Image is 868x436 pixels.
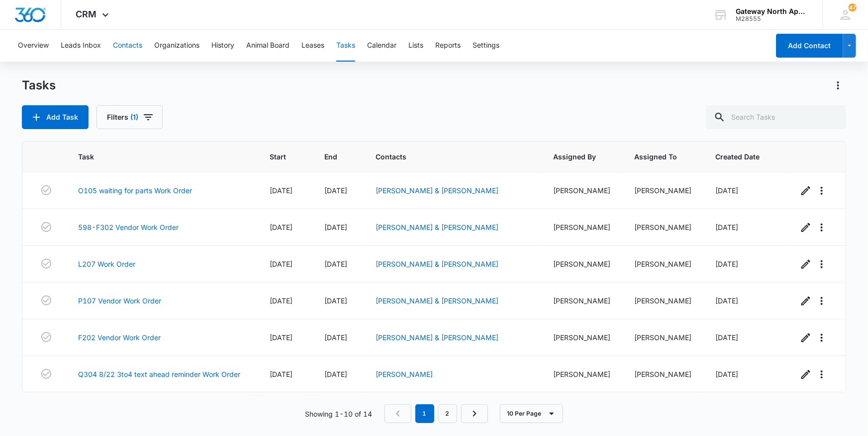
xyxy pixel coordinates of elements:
[736,7,808,15] div: account name
[736,15,808,22] div: account id
[367,30,396,62] button: Calendar
[325,333,348,342] span: [DATE]
[553,151,596,162] span: Assigned By
[634,185,691,196] div: [PERSON_NAME]
[22,105,89,129] button: Add Task
[634,259,691,269] div: [PERSON_NAME]
[553,185,610,196] div: [PERSON_NAME]
[325,370,348,378] span: [DATE]
[78,185,192,196] a: O105 waiting for parts Work Order
[270,333,293,342] span: [DATE]
[270,296,293,305] span: [DATE]
[270,151,287,162] span: Start
[408,30,423,62] button: Lists
[376,151,515,162] span: Contacts
[246,30,289,62] button: Animal Board
[376,223,499,231] a: [PERSON_NAME] & [PERSON_NAME]
[553,295,610,306] div: [PERSON_NAME]
[325,296,348,305] span: [DATE]
[270,370,293,378] span: [DATE]
[706,105,846,129] input: Search Tasks
[385,404,488,423] nav: Pagination
[76,9,97,19] span: CRM
[78,369,240,379] a: Q304 8/22 3to4 text ahead reminder Work Order
[211,30,234,62] button: History
[78,151,232,162] span: Task
[376,370,433,378] a: [PERSON_NAME]
[78,295,161,306] a: P107 Vendor Work Order
[715,260,738,268] span: [DATE]
[553,369,610,379] div: [PERSON_NAME]
[301,30,324,62] button: Leases
[325,223,348,231] span: [DATE]
[78,222,179,232] a: 598-F302 Vendor Work Order
[270,186,293,195] span: [DATE]
[96,105,163,129] button: Filters(1)
[715,186,738,195] span: [DATE]
[634,295,691,306] div: [PERSON_NAME]
[715,151,760,162] span: Created Date
[325,186,348,195] span: [DATE]
[415,404,434,423] em: 1
[325,151,338,162] span: End
[553,259,610,269] div: [PERSON_NAME]
[376,333,499,342] a: [PERSON_NAME] & [PERSON_NAME]
[325,260,348,268] span: [DATE]
[715,223,738,231] span: [DATE]
[154,30,199,62] button: Organizations
[435,30,461,62] button: Reports
[113,30,142,62] button: Contacts
[473,30,499,62] button: Settings
[776,34,843,58] button: Add Contact
[634,369,691,379] div: [PERSON_NAME]
[376,186,499,195] a: [PERSON_NAME] & [PERSON_NAME]
[18,30,49,62] button: Overview
[305,409,373,419] p: Showing 1-10 of 14
[376,260,499,268] a: [PERSON_NAME] & [PERSON_NAME]
[461,404,488,423] a: Next Page
[634,222,691,232] div: [PERSON_NAME]
[715,296,738,305] span: [DATE]
[61,30,101,62] button: Leads Inbox
[634,332,691,343] div: [PERSON_NAME]
[336,30,355,62] button: Tasks
[715,370,738,378] span: [DATE]
[715,333,738,342] span: [DATE]
[553,332,610,343] div: [PERSON_NAME]
[270,260,293,268] span: [DATE]
[130,114,138,121] span: (1)
[830,77,846,93] button: Actions
[376,296,499,305] a: [PERSON_NAME] & [PERSON_NAME]
[78,332,161,343] a: F202 Vendor Work Order
[78,259,135,269] a: L207 Work Order
[849,3,857,11] span: 47
[849,3,857,11] div: notifications count
[270,223,293,231] span: [DATE]
[634,151,677,162] span: Assigned To
[500,404,563,423] button: 10 Per Page
[438,404,457,423] a: Page 2
[22,78,56,93] h1: Tasks
[553,222,610,232] div: [PERSON_NAME]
